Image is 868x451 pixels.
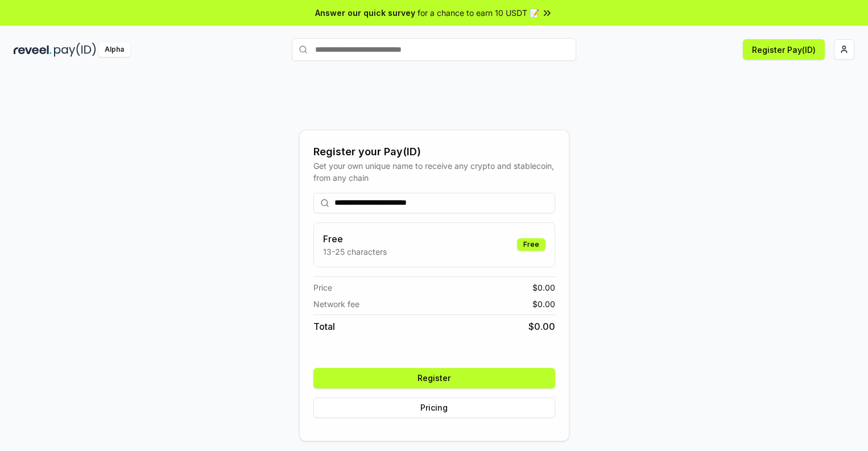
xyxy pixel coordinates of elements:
[313,398,555,418] button: Pricing
[315,7,415,19] span: Answer our quick survey
[313,282,332,293] span: Price
[517,238,545,251] div: Free
[418,7,539,19] span: for a chance to earn 10 USDT 📝
[532,282,555,293] span: $ 0.00
[98,43,130,57] div: Alpha
[14,43,52,57] img: reveel_dark
[313,160,555,184] div: Get your own unique name to receive any crypto and stablecoin, from any chain
[323,232,387,246] h3: Free
[528,320,555,333] span: $ 0.00
[532,298,555,310] span: $ 0.00
[323,246,387,258] p: 13-25 characters
[313,368,555,388] button: Register
[313,320,335,333] span: Total
[313,298,359,310] span: Network fee
[313,144,555,160] div: Register your Pay(ID)
[743,39,825,60] button: Register Pay(ID)
[54,43,96,57] img: pay_id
